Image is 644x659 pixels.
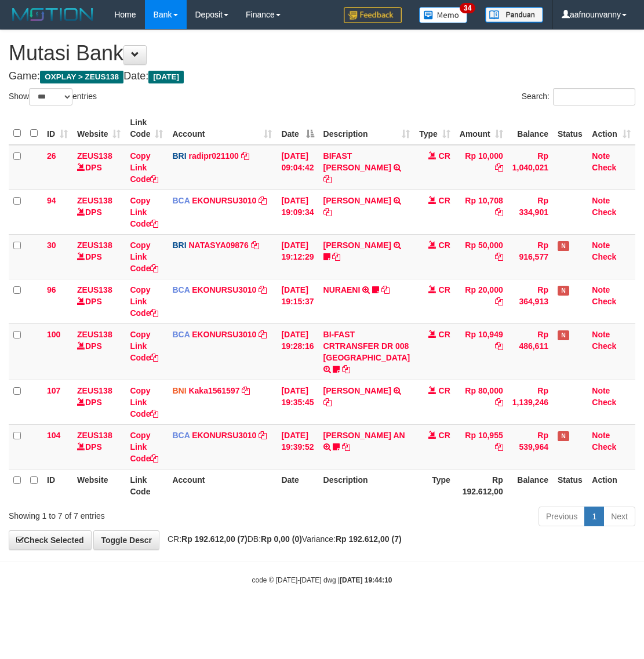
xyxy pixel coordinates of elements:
[455,323,508,380] td: Rp 10,949
[587,112,635,145] th: Action: activate to sort column ascending
[259,285,267,294] a: Copy EKONURSU3010 to clipboard
[130,431,158,463] a: Copy Link Code
[276,424,318,469] td: [DATE] 19:39:52
[251,241,259,250] a: Copy NATASYA09876 to clipboard
[508,112,553,145] th: Balance
[259,431,267,440] a: Copy EKONURSU3010 to clipboard
[439,431,450,440] span: CR
[42,469,72,502] th: ID
[340,576,392,584] strong: [DATE] 19:44:10
[125,112,168,145] th: Link Code: activate to sort column ascending
[261,534,302,544] strong: Rp 0,00 (0)
[130,386,158,418] a: Copy Link Code
[332,252,340,261] a: Copy DANA ARIFRAHMATPR to clipboard
[130,196,158,228] a: Copy Link Code
[344,7,402,23] img: Feedback.jpg
[336,534,402,544] strong: Rp 192.612,00 (7)
[29,88,72,105] select: Showentries
[72,323,125,380] td: DPS
[188,386,239,395] a: Kaka1561597
[603,507,635,526] a: Next
[592,330,610,339] a: Note
[455,112,508,145] th: Amount: activate to sort column ascending
[495,442,503,452] a: Copy Rp 10,955 to clipboard
[558,330,569,340] span: Has Note
[172,431,190,440] span: BCA
[455,190,508,234] td: Rp 10,708
[9,42,635,65] h1: Mutasi Bank
[172,285,190,294] span: BCA
[47,151,56,161] span: 26
[592,207,616,217] a: Check
[276,380,318,424] td: [DATE] 19:35:45
[72,234,125,279] td: DPS
[77,431,112,440] a: ZEUS138
[172,196,190,205] span: BCA
[323,386,391,395] a: [PERSON_NAME]
[276,234,318,279] td: [DATE] 19:12:29
[381,285,390,294] a: Copy NURAENI to clipboard
[508,145,553,190] td: Rp 1,040,021
[40,71,123,83] span: OXPLAY > ZEUS138
[192,196,256,205] a: EKONURSU3010
[323,431,405,440] a: [PERSON_NAME] AN
[584,507,604,526] a: 1
[47,285,56,294] span: 96
[508,469,553,502] th: Balance
[42,112,72,145] th: ID: activate to sort column ascending
[47,196,56,205] span: 94
[592,252,616,261] a: Check
[125,469,168,502] th: Link Code
[9,530,92,550] a: Check Selected
[319,112,415,145] th: Description: activate to sort column ascending
[192,285,256,294] a: EKONURSU3010
[172,330,190,339] span: BCA
[508,323,553,380] td: Rp 486,611
[72,469,125,502] th: Website
[188,241,248,250] a: NATASYA09876
[172,241,186,250] span: BRI
[47,330,60,339] span: 100
[172,151,186,161] span: BRI
[47,386,60,395] span: 107
[276,323,318,380] td: [DATE] 19:28:16
[592,196,610,205] a: Note
[592,398,616,407] a: Check
[130,330,158,362] a: Copy Link Code
[508,424,553,469] td: Rp 539,964
[72,190,125,234] td: DPS
[77,151,112,161] a: ZEUS138
[259,196,267,205] a: Copy EKONURSU3010 to clipboard
[77,330,112,339] a: ZEUS138
[558,241,569,251] span: Has Note
[553,112,587,145] th: Status
[162,534,402,544] span: CR: DB: Variance:
[9,505,260,522] div: Showing 1 to 7 of 7 entries
[77,386,112,395] a: ZEUS138
[130,285,158,318] a: Copy Link Code
[495,341,503,351] a: Copy Rp 10,949 to clipboard
[508,380,553,424] td: Rp 1,139,246
[522,88,635,105] label: Search:
[558,286,569,296] span: Has Note
[439,151,450,161] span: CR
[276,190,318,234] td: [DATE] 19:09:34
[592,285,610,294] a: Note
[455,234,508,279] td: Rp 50,000
[72,424,125,469] td: DPS
[77,241,112,250] a: ZEUS138
[439,386,450,395] span: CR
[592,431,610,440] a: Note
[77,196,112,205] a: ZEUS138
[455,424,508,469] td: Rp 10,955
[592,297,616,306] a: Check
[192,431,256,440] a: EKONURSU3010
[323,285,361,294] a: NURAENI
[323,151,391,172] a: BIFAST [PERSON_NAME]
[460,3,475,13] span: 34
[495,398,503,407] a: Copy Rp 80,000 to clipboard
[130,151,158,184] a: Copy Link Code
[495,163,503,172] a: Copy Rp 10,000 to clipboard
[553,88,635,105] input: Search:
[77,285,112,294] a: ZEUS138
